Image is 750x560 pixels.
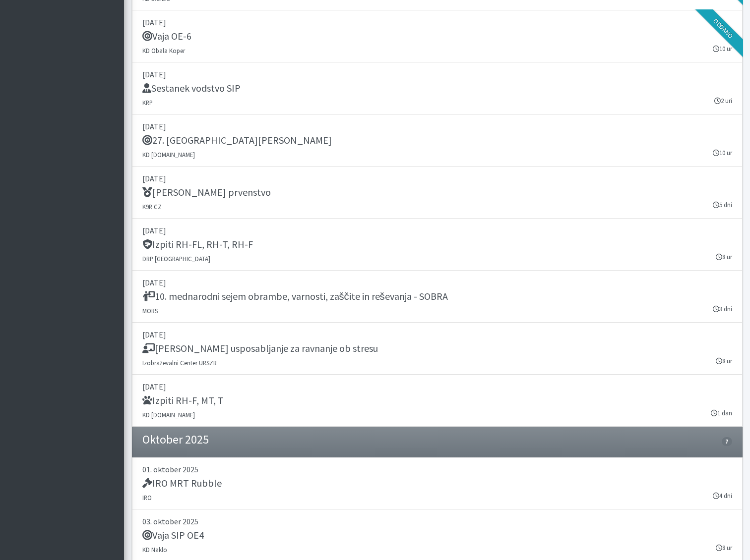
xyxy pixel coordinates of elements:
[142,120,732,132] p: [DATE]
[142,307,158,315] small: MORS
[142,68,732,80] p: [DATE]
[132,219,743,271] a: [DATE] Izpiti RH-FL, RH-T, RH-F DRP [GEOGRAPHIC_DATA] 8 ur
[142,16,732,28] p: [DATE]
[142,82,241,94] h5: Sestanek vodstvo SIP
[132,167,743,219] a: [DATE] [PERSON_NAME] prvenstvo K9R CZ 5 dni
[716,356,732,366] small: 8 ur
[132,457,743,509] a: 01. oktober 2025 IRO MRT Rubble IRO 4 dni
[711,408,732,418] small: 1 dan
[142,99,153,107] small: KRP
[716,543,732,553] small: 8 ur
[142,30,191,42] h5: Vaja OE-6
[713,491,732,501] small: 4 dni
[142,411,195,419] small: KD [DOMAIN_NAME]
[142,494,152,502] small: IRO
[142,290,448,302] h5: 10. mednarodni sejem obrambe, varnosti, zaščite in reševanja - SOBRA
[142,433,209,447] h4: Oktober 2025
[142,186,271,198] h5: [PERSON_NAME] prvenstvo
[142,203,162,211] small: K9R CZ
[722,437,732,446] span: 7
[142,381,732,392] p: [DATE]
[142,463,732,475] p: 01. oktober 2025
[142,477,222,489] h5: IRO MRT Rubble
[142,529,204,541] h5: Vaja SIP OE4
[142,515,732,527] p: 03. oktober 2025
[142,277,732,288] p: [DATE]
[142,238,253,250] h5: Izpiti RH-FL, RH-T, RH-F
[142,47,185,55] small: KD Obala Koper
[142,134,332,146] h5: 27. [GEOGRAPHIC_DATA][PERSON_NAME]
[716,252,732,262] small: 8 ur
[142,546,167,554] small: KD Naklo
[132,323,743,375] a: [DATE] [PERSON_NAME] usposabljanje za ravnanje ob stresu Izobraževalni Center URSZR 8 ur
[142,224,732,236] p: [DATE]
[713,200,732,210] small: 5 dni
[132,10,743,62] a: [DATE] Vaja OE-6 KD Obala Koper 10 ur Oddano
[142,394,224,406] h5: Izpiti RH-F, MT, T
[132,375,743,427] a: [DATE] Izpiti RH-F, MT, T KD [DOMAIN_NAME] 1 dan
[713,148,732,158] small: 10 ur
[714,96,732,106] small: 2 uri
[142,342,378,354] h5: [PERSON_NAME] usposabljanje za ravnanje ob stresu
[142,172,732,184] p: [DATE]
[132,271,743,323] a: [DATE] 10. mednarodni sejem obrambe, varnosti, zaščite in reševanja - SOBRA MORS 3 dni
[142,255,210,263] small: DRP [GEOGRAPHIC_DATA]
[132,62,743,114] a: [DATE] Sestanek vodstvo SIP KRP 2 uri
[142,151,195,159] small: KD [DOMAIN_NAME]
[132,114,743,167] a: [DATE] 27. [GEOGRAPHIC_DATA][PERSON_NAME] KD [DOMAIN_NAME] 10 ur
[142,329,732,340] p: [DATE]
[142,359,217,367] small: Izobraževalni Center URSZR
[713,304,732,314] small: 3 dni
